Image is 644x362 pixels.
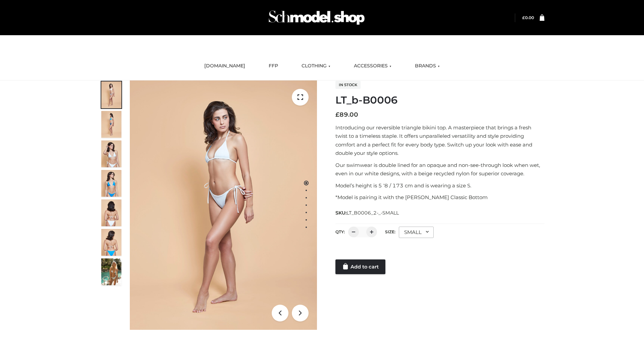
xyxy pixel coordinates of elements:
[266,4,367,31] img: Schmodel Admin 964
[130,80,317,330] img: ArielClassicBikiniTop_CloudNine_AzureSky_OW114ECO_1
[199,59,250,73] a: [DOMAIN_NAME]
[101,258,121,285] img: Arieltop_CloudNine_AzureSky2.jpg
[399,227,434,238] div: SMALL
[297,59,335,73] a: CLOTHING
[522,15,534,20] bdi: 0.00
[101,81,121,108] img: ArielClassicBikiniTop_CloudNine_AzureSky_OW114ECO_1-scaled.jpg
[335,193,544,202] p: *Model is pairing it with the [PERSON_NAME] Classic Bottom
[335,209,399,217] span: SKU:
[101,140,121,167] img: ArielClassicBikiniTop_CloudNine_AzureSky_OW114ECO_3-scaled.jpg
[522,15,534,20] a: £0.00
[335,161,544,178] p: Our swimwear is double lined for an opaque and non-see-through look when wet, even in our white d...
[101,229,121,256] img: ArielClassicBikiniTop_CloudNine_AzureSky_OW114ECO_8-scaled.jpg
[335,81,361,89] span: In stock
[264,59,283,73] a: FFP
[346,210,399,216] span: LT_B0006_2-_-SMALL
[335,259,385,274] a: Add to cart
[335,229,345,234] label: QTY:
[410,59,445,73] a: BRANDS
[101,170,121,197] img: ArielClassicBikiniTop_CloudNine_AzureSky_OW114ECO_4-scaled.jpg
[349,59,396,73] a: ACCESSORIES
[335,111,358,118] bdi: 89.00
[385,229,395,234] label: Size:
[335,111,339,118] span: £
[101,199,121,226] img: ArielClassicBikiniTop_CloudNine_AzureSky_OW114ECO_7-scaled.jpg
[335,94,544,106] h1: LT_b-B0006
[101,111,121,138] img: ArielClassicBikiniTop_CloudNine_AzureSky_OW114ECO_2-scaled.jpg
[335,123,544,158] p: Introducing our reversible triangle bikini top. A masterpiece that brings a fresh twist to a time...
[522,15,525,20] span: £
[335,181,544,190] p: Model’s height is 5 ‘8 / 173 cm and is wearing a size S.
